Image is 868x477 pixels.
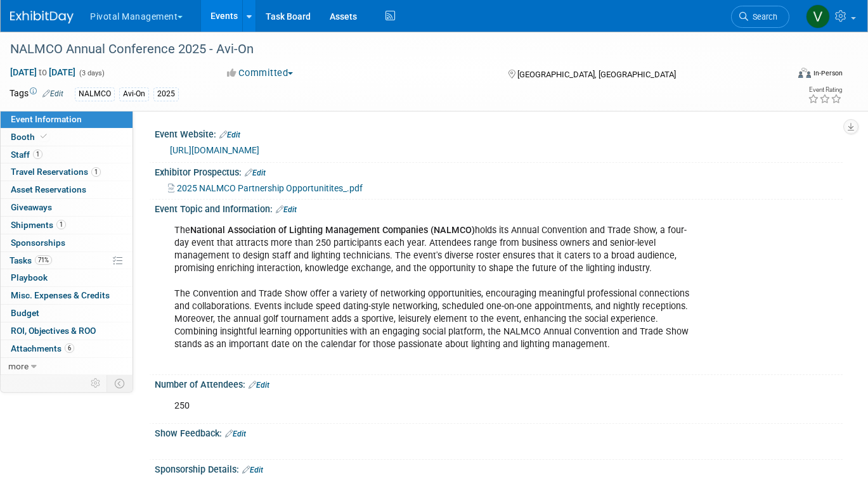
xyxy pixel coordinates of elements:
img: Valerie Weld [806,4,830,29]
div: Event Format [720,66,843,85]
img: ExhibitDay [10,11,74,23]
div: Event Website: [155,125,843,141]
span: [GEOGRAPHIC_DATA], [GEOGRAPHIC_DATA] [517,70,676,79]
span: ROI, Objectives & ROO [11,326,96,336]
a: Staff1 [1,146,133,163]
div: Number of Attendees: [155,375,843,391]
a: Edit [276,205,297,214]
div: NALMCO [75,87,115,101]
a: Asset Reservations [1,181,133,198]
b: National Association of Lighting Management Companies (NALMCO) [190,225,475,236]
span: [DATE] [DATE] [10,67,76,78]
span: 2025 NALMCO Partnership Opportunitites_.pdf [177,183,363,193]
a: Edit [42,89,63,98]
span: 1 [56,220,66,229]
span: Staff [11,149,42,160]
span: to [37,67,49,77]
a: Search [731,6,789,28]
div: 2025 [153,87,179,101]
td: Personalize Event Tab Strip [85,375,107,391]
td: Tags [10,87,63,101]
span: Tasks [10,255,52,265]
span: (3 days) [78,69,105,77]
span: more [8,361,29,371]
span: Attachments [11,343,74,353]
a: Giveaways [1,199,133,216]
a: Tasks71% [1,252,133,269]
a: more [1,358,133,375]
span: 1 [91,167,101,177]
div: Show Feedback: [155,424,843,440]
a: Misc. Expenses & Credits [1,287,133,304]
span: Misc. Expenses & Credits [11,290,110,300]
a: Edit [219,130,240,139]
div: Sponsorship Details: [155,460,843,476]
a: Edit [225,429,246,438]
div: The holds its Annual Convention and Trade Show, a four-day event that attracts more than 250 part... [165,218,709,371]
a: Travel Reservations1 [1,163,133,181]
div: In-Person [813,68,843,78]
span: Giveaways [11,202,52,212]
a: Edit [245,169,266,177]
span: Event Information [11,114,82,124]
span: 71% [35,255,52,265]
div: Event Rating [808,87,842,93]
span: Search [748,12,777,22]
a: Playbook [1,269,133,286]
a: 2025 NALMCO Partnership Opportunitites_.pdf [168,183,363,193]
span: 1 [33,149,42,159]
a: Edit [249,381,269,390]
span: 6 [65,343,74,353]
span: Sponsorships [11,238,65,248]
a: Shipments1 [1,217,133,234]
div: Exhibitor Prospectus: [155,163,843,179]
span: Travel Reservations [11,167,101,177]
a: ROI, Objectives & ROO [1,322,133,340]
a: Budget [1,305,133,322]
span: Asset Reservations [11,184,86,194]
img: Format-Inperson.png [798,68,811,78]
a: Event Information [1,111,133,128]
a: Edit [242,466,263,474]
span: Shipments [11,220,66,230]
span: Budget [11,308,39,318]
i: Booth reservation complete [41,133,47,140]
span: Booth [11,132,49,142]
div: Avi-On [119,87,149,101]
span: Playbook [11,272,48,283]
a: [URL][DOMAIN_NAME] [170,145,259,155]
button: Committed [223,67,298,80]
div: NALMCO Annual Conference 2025 - Avi-On [6,38,772,61]
a: Sponsorships [1,234,133,251]
td: Toggle Event Tabs [107,375,133,391]
a: Attachments6 [1,340,133,357]
div: 250 [165,393,709,419]
div: Event Topic and Information: [155,200,843,216]
a: Booth [1,129,133,146]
